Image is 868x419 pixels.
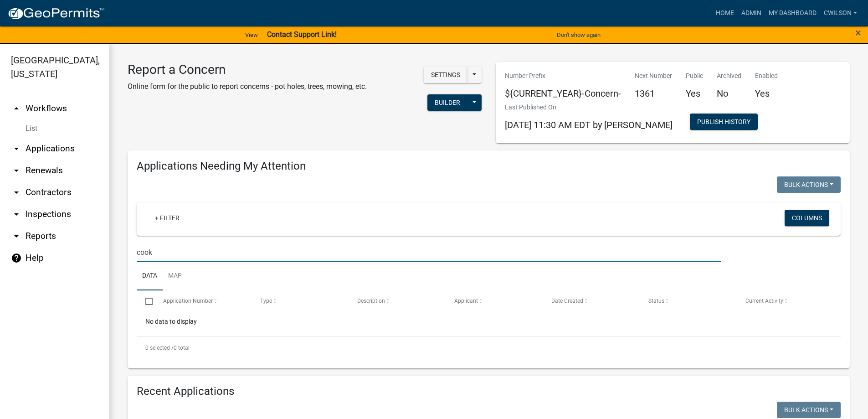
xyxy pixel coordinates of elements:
input: Search for applications [137,243,721,262]
datatable-header-cell: Date Created [543,290,640,312]
p: Next Number [635,71,672,81]
h5: 1361 [635,88,672,99]
button: Bulk Actions [777,402,841,418]
i: arrow_drop_up [11,103,22,114]
span: [DATE] 11:30 AM EDT by [PERSON_NAME] [505,119,673,130]
button: Builder [427,94,467,111]
i: arrow_drop_down [11,209,22,220]
span: Current Activity [745,298,783,304]
p: Archived [717,71,741,81]
datatable-header-cell: Type [251,290,348,312]
h4: Recent Applications [137,385,841,398]
h5: ${CURRENT_YEAR}-Concern- [505,88,621,99]
i: arrow_drop_down [11,231,22,242]
h5: No [717,88,741,99]
p: Enabled [755,71,778,81]
h5: Yes [755,88,778,99]
i: help [11,253,22,264]
div: No data to display [137,313,841,336]
h3: Report a Concern [128,62,367,78]
datatable-header-cell: Select [137,290,154,312]
a: My Dashboard [765,5,820,22]
datatable-header-cell: Current Activity [737,290,834,312]
datatable-header-cell: Description [349,290,446,312]
datatable-header-cell: Applicant [446,290,543,312]
strong: Contact Support Link! [267,30,337,39]
span: Application Number [163,298,213,304]
a: Map [163,262,187,291]
p: Public [686,71,703,81]
a: View [241,27,262,42]
div: 0 total [137,336,841,359]
button: Columns [785,210,829,226]
button: Don't show again [553,27,604,42]
button: Publish History [690,114,758,130]
datatable-header-cell: Application Number [154,290,251,312]
span: Status [648,298,664,304]
span: Applicant [454,298,478,304]
p: Last Published On [505,103,673,112]
h5: Yes [686,88,703,99]
span: 0 selected / [145,345,174,351]
span: Date Created [551,298,583,304]
span: × [855,26,861,39]
a: + Filter [148,210,187,226]
a: Home [712,5,738,22]
span: Type [260,298,272,304]
button: Close [855,27,861,38]
a: cwilson [820,5,861,22]
p: Number Prefix [505,71,621,81]
wm-modal-confirm: Workflow Publish History [690,119,758,126]
button: Bulk Actions [777,176,841,193]
h4: Applications Needing My Attention [137,160,841,173]
button: Settings [424,67,467,83]
i: arrow_drop_down [11,165,22,176]
a: Data [137,262,163,291]
a: Admin [738,5,765,22]
p: Online form for the public to report concerns - pot holes, trees, mowing, etc. [128,81,367,92]
i: arrow_drop_down [11,187,22,198]
i: arrow_drop_down [11,143,22,154]
datatable-header-cell: Status [640,290,737,312]
span: Description [357,298,385,304]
